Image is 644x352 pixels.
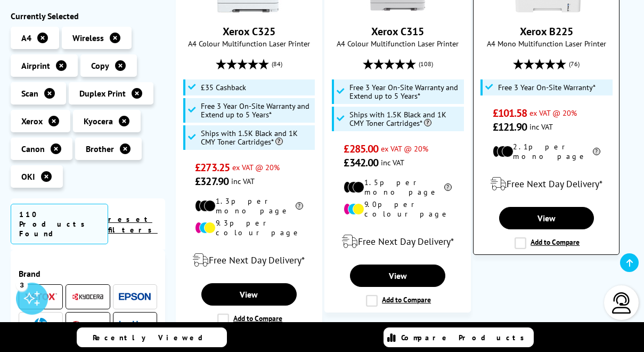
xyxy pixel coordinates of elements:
div: 3 [16,279,28,291]
div: modal_delivery [182,245,316,275]
span: OKI [21,171,35,182]
div: Brand [19,268,157,279]
a: Recently Viewed [77,327,227,347]
a: View [201,283,296,306]
a: reset filters [108,214,158,235]
span: £121.90 [493,120,527,134]
a: View [350,265,445,287]
li: 9.0p per colour page [344,199,451,219]
a: Brother [119,318,151,331]
span: Copy [91,60,109,71]
a: Xerox C325 [223,25,275,38]
img: Kyocera [72,293,104,301]
span: £273.25 [195,161,230,174]
li: 2.1p per mono page [493,142,600,161]
span: Ships with 1.5K Black and 1K CMY Toner Cartridges* [349,110,461,127]
span: inc VAT [231,176,255,186]
img: Canon [72,321,104,328]
a: Xerox B225 [520,25,573,38]
span: £342.00 [344,156,378,170]
span: Recently Viewed [93,333,214,342]
a: Xerox C315 [358,5,438,16]
img: HP [34,318,47,331]
span: A4 Mono Multifunction Laser Printer [479,38,614,49]
a: Epson [119,290,151,303]
span: A4 [21,33,31,43]
span: £35 Cashback [201,83,246,92]
img: Epson [119,293,151,301]
span: Compare Products [401,333,530,342]
a: Xerox C325 [209,5,289,16]
span: £101.58 [493,106,527,120]
span: inc VAT [529,122,553,132]
span: Airprint [21,60,50,71]
span: Ships with 1.5K Black and 1K CMY Toner Cartridges* [201,129,313,146]
span: A4 Colour Multifunction Laser Printer [182,38,316,49]
span: Duplex Print [79,88,126,99]
span: Free 3 Year On-Site Warranty* [498,83,596,92]
span: (76) [569,54,580,74]
li: 9.3p per colour page [195,218,303,237]
span: Brother [86,143,114,154]
span: 110 Products Found [11,204,108,244]
span: Canon [21,143,45,154]
span: Scan [21,88,38,99]
label: Add to Compare [366,295,431,307]
span: £285.00 [344,142,378,156]
span: (84) [272,54,282,74]
a: HP [25,318,57,331]
span: ex VAT @ 20% [529,108,577,118]
span: Free 3 Year On-Site Warranty and Extend up to 5 Years* [201,102,313,119]
span: inc VAT [381,157,404,167]
a: Compare Products [384,327,534,347]
span: ex VAT @ 20% [232,162,280,172]
img: user-headset-light.svg [611,292,632,314]
span: Xerox [21,116,43,126]
a: Canon [72,318,104,331]
img: Brother [119,321,151,328]
span: Wireless [72,33,104,43]
span: Kyocera [84,116,113,126]
span: Free 3 Year On-Site Warranty and Extend up to 5 Years* [349,83,461,100]
div: modal_delivery [479,169,614,199]
span: A4 Colour Multifunction Laser Printer [330,38,465,49]
span: ex VAT @ 20% [381,143,428,154]
li: 1.5p per mono page [344,178,451,197]
a: Kyocera [72,290,104,303]
a: Xerox B225 [507,5,586,16]
label: Add to Compare [515,237,580,249]
a: View [499,207,594,229]
span: £327.90 [195,174,229,188]
a: Xerox C315 [371,25,424,38]
div: Currently Selected [11,11,165,21]
label: Add to Compare [217,314,282,325]
div: modal_delivery [330,227,465,257]
li: 1.3p per mono page [195,196,303,215]
span: (108) [419,54,433,74]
